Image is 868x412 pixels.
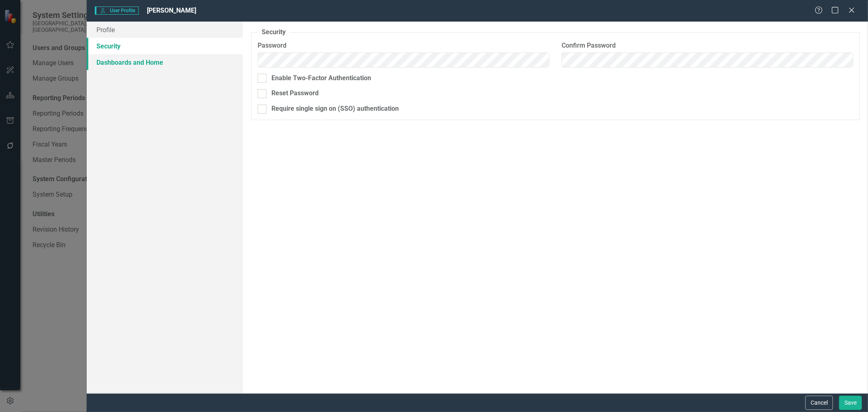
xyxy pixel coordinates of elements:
label: Password [258,41,549,50]
legend: Security [258,28,290,37]
div: Enable Two-Factor Authentication [271,74,371,83]
a: Security [87,38,243,54]
button: Save [839,396,862,410]
span: User Profile [95,7,138,15]
div: Reset Password [271,89,319,98]
div: Require single sign on (SSO) authentication [271,104,399,114]
a: Profile [87,22,243,38]
span: [PERSON_NAME] [147,7,196,14]
label: Confirm Password [562,41,853,50]
a: Dashboards and Home [87,54,243,70]
button: Cancel [805,396,833,410]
